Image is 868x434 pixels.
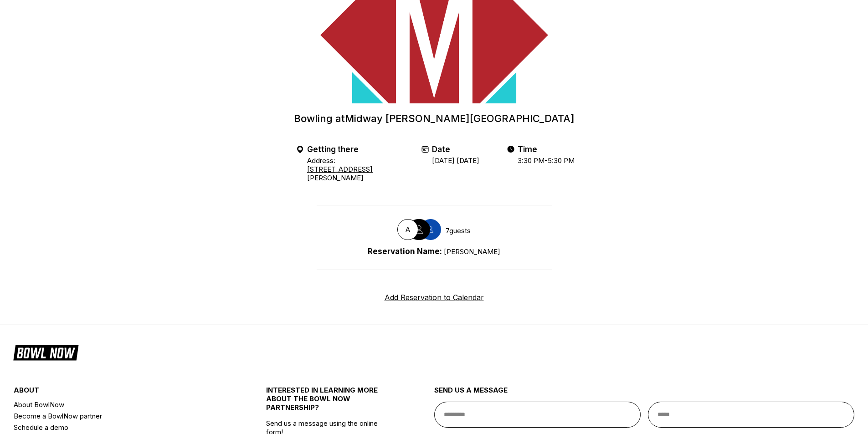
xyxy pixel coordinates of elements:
span: Date [432,145,479,154]
a: [STREET_ADDRESS][PERSON_NAME] [307,165,373,182]
div: about [14,386,224,399]
span: [DATE] [DATE] [432,156,479,165]
span: Time [518,145,575,154]
a: Become a BowlNow partner [14,410,224,422]
div: INTERESTED IN LEARNING MORE ABOUT THE BOWL NOW PARTNERSHIP? [266,386,392,419]
span: Address: [307,156,394,182]
span: [PERSON_NAME] [368,247,500,256]
a: Schedule a demo [14,422,224,433]
span: 3:30 PM - 5:30 PM [518,156,575,165]
span: Bowling at Midway [PERSON_NAME][GEOGRAPHIC_DATA] [294,112,575,124]
b: Reservation Name: [368,247,442,256]
div: A [397,219,418,240]
a: Add Reservation to Calendar [385,293,484,302]
a: About BowlNow [14,399,224,410]
span: Getting there [307,145,394,154]
span: 7 guests [446,226,471,235]
div: send us a message [434,386,855,402]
